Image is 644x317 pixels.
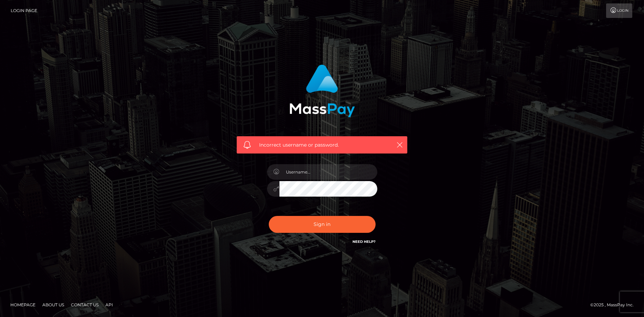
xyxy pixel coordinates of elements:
[103,299,116,310] a: API
[352,239,376,244] a: Need Help?
[590,301,639,309] div: © 2025 , MassPay Inc.
[289,65,355,117] img: MassPay Login
[259,141,385,149] span: Incorrect username or password.
[269,216,376,233] button: Sign in
[68,299,101,310] a: Contact Us
[8,299,38,310] a: Homepage
[11,3,37,18] a: Login Page
[40,299,67,310] a: About Us
[606,3,632,18] a: Login
[279,164,377,180] input: Username...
